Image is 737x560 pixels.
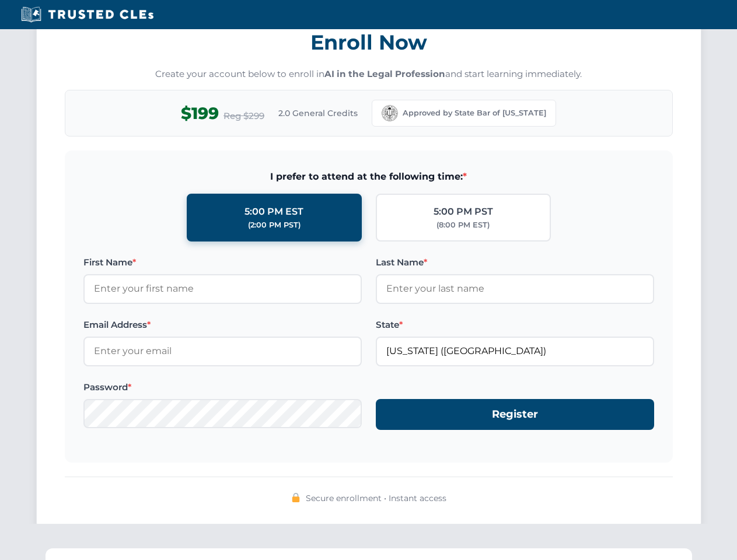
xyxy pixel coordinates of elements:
label: First Name [83,256,362,269]
span: 2.0 General Credits [278,107,358,120]
input: California (CA) [376,337,654,366]
div: (2:00 PM PST) [248,219,301,231]
input: Enter your last name [376,274,654,303]
h3: Enroll Now [65,24,673,61]
input: Enter your email [83,337,362,366]
span: $199 [181,100,219,127]
div: 5:00 PM EST [244,204,303,219]
div: 5:00 PM PST [434,204,493,219]
img: California Bar [382,105,398,121]
span: Reg $299 [223,109,264,123]
img: Trusted CLEs [18,6,157,23]
label: State [376,318,654,332]
p: Create your account below to enroll in and start learning immediately. [65,68,673,81]
img: 🔒 [291,493,301,502]
strong: AI in the Legal Profession [324,68,445,79]
button: Register [376,399,654,430]
div: (8:00 PM EST) [436,219,490,231]
label: Password [83,380,362,394]
span: Secure enrollment • Instant access [306,492,446,505]
label: Email Address [83,318,362,332]
span: Approved by State Bar of [US_STATE] [403,107,546,119]
input: Enter your first name [83,274,362,303]
label: Last Name [376,256,654,269]
span: I prefer to attend at the following time: [83,169,654,184]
